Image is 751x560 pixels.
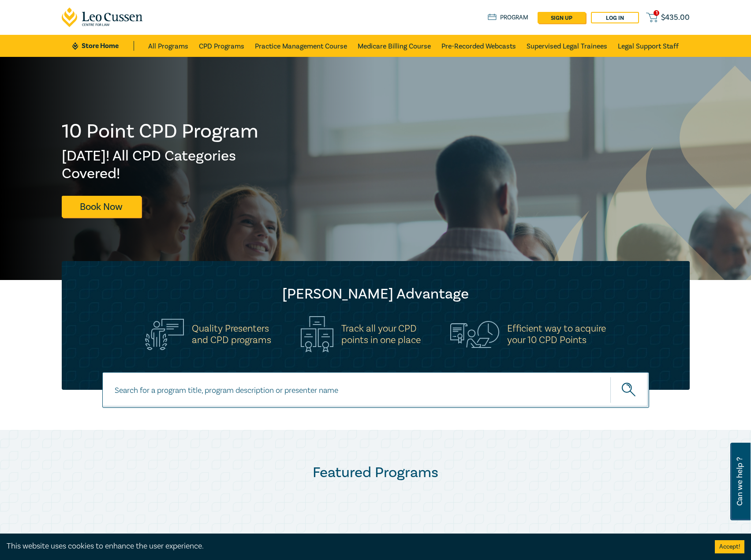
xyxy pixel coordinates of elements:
[7,541,702,552] div: This website uses cookies to enhance the user experience.
[618,35,679,57] a: Legal Support Staff
[661,13,690,22] span: $ 435.00
[527,35,607,57] a: Supervised Legal Trainees
[736,448,744,515] span: Can we help ?
[62,147,259,183] h2: [DATE]! All CPD Categories Covered!
[441,35,516,57] a: Pre-Recorded Webcasts
[538,12,586,23] a: sign up
[654,10,659,16] span: 1
[199,35,244,57] a: CPD Programs
[62,464,690,482] h2: Featured Programs
[62,120,259,143] h1: 10 Point CPD Program
[507,323,606,346] h5: Efficient way to acquire your 10 CPD Points
[450,321,499,347] img: Efficient way to acquire<br>your 10 CPD Points
[192,323,271,346] h5: Quality Presenters and CPD programs
[488,13,529,22] a: Program
[102,372,649,408] input: Search for a program title, program description or presenter name
[72,41,134,51] a: Store Home
[341,323,421,346] h5: Track all your CPD points in one place
[301,316,333,352] img: Track all your CPD<br>points in one place
[358,35,431,57] a: Medicare Billing Course
[62,196,141,217] a: Book Now
[148,35,188,57] a: All Programs
[591,12,639,23] a: Log in
[79,285,672,303] h2: [PERSON_NAME] Advantage
[715,540,744,553] button: Accept cookies
[255,35,347,57] a: Practice Management Course
[145,319,184,350] img: Quality Presenters<br>and CPD programs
